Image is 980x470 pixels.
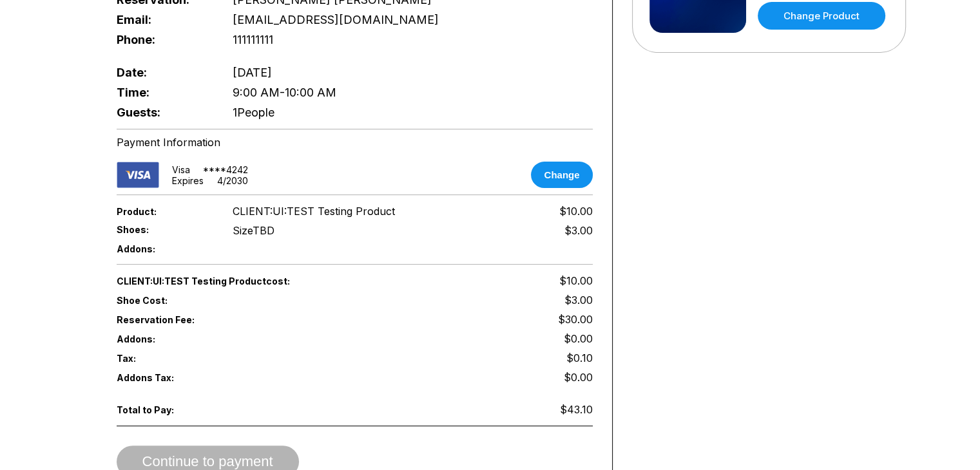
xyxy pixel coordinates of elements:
a: Change Product [758,2,885,30]
span: Total to Pay: [117,404,212,415]
span: Addons: [117,243,212,254]
span: $0.00 [564,371,593,384]
span: Time: [117,86,212,99]
span: Date: [117,66,212,79]
span: $10.00 [559,205,593,218]
span: Addons Tax: [117,372,212,383]
span: 1 People [233,106,274,119]
span: Product: [117,206,212,217]
span: $0.10 [566,352,593,364]
span: Guests: [117,106,212,119]
div: $3.00 [564,224,593,237]
span: $0.00 [564,332,593,345]
span: Addons: [117,334,212,344]
div: visa [172,164,190,175]
span: Tax: [117,353,212,364]
div: Size TBD [233,224,274,237]
span: $43.10 [560,403,593,416]
div: Expires [172,175,204,186]
span: Shoe Cost: [117,295,212,306]
span: [EMAIL_ADDRESS][DOMAIN_NAME] [233,13,439,26]
span: 111111111 [233,33,273,46]
span: $30.00 [558,313,593,326]
span: Shoes: [117,224,212,235]
span: Phone: [117,33,212,46]
div: 4 / 2030 [217,175,248,186]
span: $3.00 [564,294,593,306]
div: Payment Information [117,136,593,149]
span: CLIENT:UI:TEST Testing Product [233,205,395,218]
span: $10.00 [559,274,593,287]
span: Reservation Fee: [117,314,355,325]
span: Email: [117,13,212,26]
img: card [117,162,159,188]
button: Change [531,162,592,188]
span: [DATE] [233,66,272,79]
span: CLIENT:UI:TEST Testing Product cost: [117,276,355,287]
span: 9:00 AM - 10:00 AM [233,86,336,99]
